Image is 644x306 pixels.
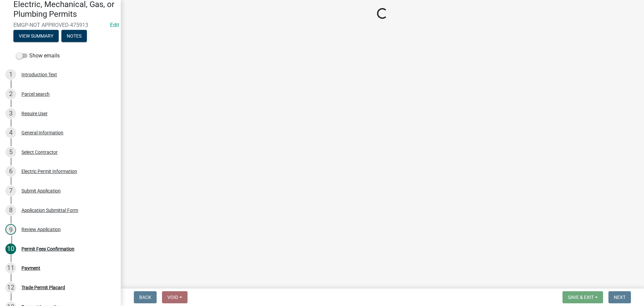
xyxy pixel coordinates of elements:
[568,295,594,300] span: Save & Exit
[21,72,57,77] div: Introduction Text
[608,291,631,303] button: Next
[5,108,16,119] div: 3
[5,69,16,80] div: 1
[5,244,16,254] div: 10
[21,208,78,213] div: Application Submittal Form
[21,150,58,155] div: Select Contractor
[5,147,16,158] div: 5
[110,22,119,28] wm-modal-confirm: Edit Application Number
[5,185,16,196] div: 7
[5,127,16,138] div: 4
[21,247,74,251] div: Permit Fees Confirmation
[13,34,59,39] wm-modal-confirm: Summary
[21,130,63,135] div: General Information
[162,291,187,303] button: Void
[61,30,87,42] button: Notes
[5,224,16,235] div: 9
[21,227,61,232] div: Review Application
[5,263,16,273] div: 11
[16,52,60,60] label: Show emails
[21,188,61,193] div: Submit Application
[5,282,16,293] div: 12
[21,285,65,290] div: Trade Permit Placard
[13,22,107,28] span: EMGP-NOT APPROVED-475913
[13,30,59,42] button: View Summary
[139,295,151,300] span: Back
[5,89,16,99] div: 2
[5,205,16,216] div: 8
[21,111,48,116] div: Require User
[61,34,87,39] wm-modal-confirm: Notes
[21,169,77,174] div: Electric Permit Information
[562,291,603,303] button: Save & Exit
[21,92,50,96] div: Parcel search
[5,166,16,177] div: 6
[134,291,157,303] button: Back
[614,295,626,300] span: Next
[110,22,119,28] a: Edit
[167,295,178,300] span: Void
[21,266,40,270] div: Payment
